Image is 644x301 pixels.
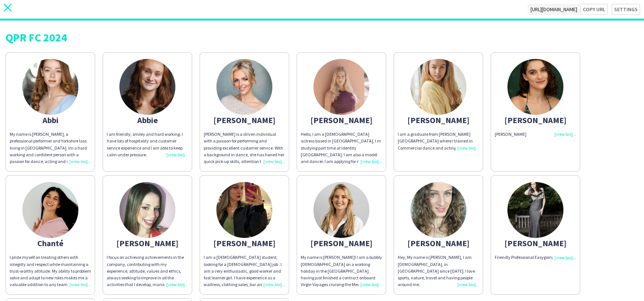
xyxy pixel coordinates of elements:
div: [PERSON_NAME] is a driven individual with a passion for performing and providing excellent custom... [204,131,285,165]
div: [PERSON_NAME] [301,117,382,123]
img: thumb-63de52010fb70.jpeg [119,59,175,115]
div: Friendly Professional Easygoing [495,254,576,261]
img: thumb-6347c8086773d.jpeg [313,59,369,115]
div: Hey, My name is [PERSON_NAME], I am [DEMOGRAPHIC_DATA], in [GEOGRAPHIC_DATA] since [DATE]. I love... [398,254,479,288]
img: thumb-65cb4a1ad4bdb.jpeg [507,59,563,115]
div: My name is [PERSON_NAME]! I am a bubbly [DEMOGRAPHIC_DATA] on a working holiday in the [GEOGRAPHI... [301,254,382,288]
div: [PERSON_NAME] [495,131,576,138]
div: [PERSON_NAME] [107,240,188,247]
img: thumb-5ec1a1c6-2348-4665-881f-cddd5c768d81.jpg [507,182,563,238]
div: QPR FC 2024 [6,32,638,43]
div: [PERSON_NAME] [495,117,576,123]
img: thumb-668fe876b2747.jpeg [410,182,466,238]
img: thumb-63b859bd8abf7.jpg [22,182,78,238]
div: [PERSON_NAME] [301,240,382,247]
div: I focus on achieving achievements in the company, contributing with my experience, attitude, valu... [107,254,188,288]
div: I am friendly, smiley and hard working. I have lots of hospitality and customer service experienc... [107,131,188,158]
div: My name is [PERSON_NAME], a professional performer and Yorkshire lass living in [GEOGRAPHIC_DATA]... [10,131,91,165]
img: thumb-66476403190ee.jpg [216,59,272,115]
div: [PERSON_NAME] [398,240,479,247]
div: I am a [DEMOGRAPHIC_DATA] student, looking for a [DEMOGRAPHIC_DATA] job . I am a very enthusiasti... [204,254,285,288]
div: I am a graduate from [PERSON_NAME][GEOGRAPHIC_DATA] where I trained in Commercial dance and acting. [398,131,479,151]
img: thumb-62b9bd4f196da.jpeg [22,59,78,115]
button: Settings [612,4,640,15]
img: thumb-633d4ed255c44.jpg [410,59,466,115]
div: [PERSON_NAME] [398,117,479,123]
img: thumb-65c0c1fe18125.jpeg [313,182,369,238]
button: Copy url [580,4,608,15]
div: [PERSON_NAME] [204,117,285,123]
div: Abbi [10,117,91,123]
img: thumb-644abb0039548.jpeg [119,182,175,238]
div: Chanté [10,240,91,247]
img: thumb-682f3871db231.jpeg [216,182,272,238]
div: [PERSON_NAME] [204,240,285,247]
div: Abbie [107,117,188,123]
div: Hello, I am a [DEMOGRAPHIC_DATA] actress based in [GEOGRAPHIC_DATA], I m studying part time at Id... [301,131,382,165]
div: I pride myself on treating others with integrity and respect while maintaining a trust-worthy att... [10,254,91,288]
div: [PERSON_NAME] [495,240,576,247]
span: [URL][DOMAIN_NAME] [528,4,580,15]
